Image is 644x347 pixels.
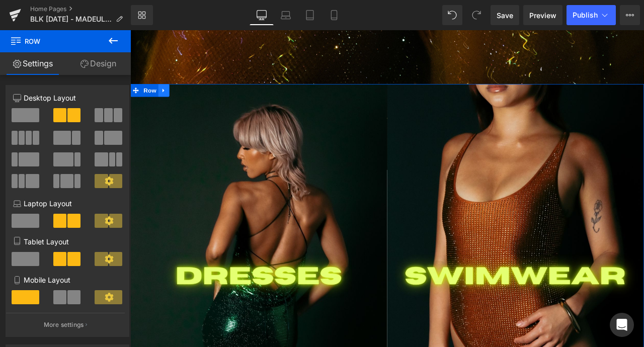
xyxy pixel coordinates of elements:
[13,93,122,103] p: Desktop Layout
[13,198,122,209] p: Laptop Layout
[497,10,513,21] span: Save
[298,5,322,25] a: Tablet
[529,10,556,21] span: Preview
[13,236,122,247] p: Tablet Layout
[573,11,598,19] span: Publish
[131,5,153,25] a: New Library
[13,275,122,285] p: Mobile Layout
[13,64,33,79] span: Row
[442,5,462,25] button: Undo
[466,5,487,25] button: Redo
[33,64,46,79] a: Expand / Collapse
[274,5,298,25] a: Laptop
[620,5,640,25] button: More
[250,5,274,25] a: Desktop
[610,313,634,337] div: Open Intercom Messenger
[65,52,131,75] a: Design
[30,5,131,13] a: Home Pages
[44,320,84,329] p: More settings
[6,313,125,336] button: More settings
[567,5,616,25] button: Publish
[30,15,112,23] span: BLK [DATE] - MADEULOOK - Nov23rebuild
[523,5,562,25] a: Preview
[10,30,111,52] span: Row
[322,5,346,25] a: Mobile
